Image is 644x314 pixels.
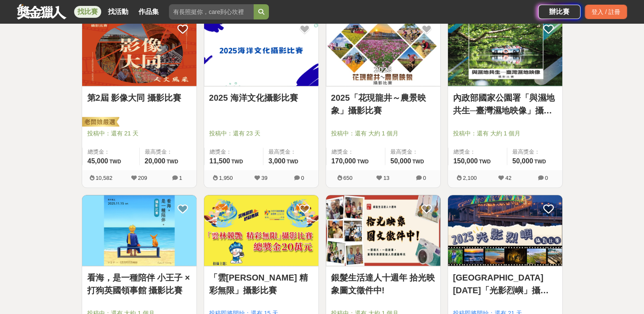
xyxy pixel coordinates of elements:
span: 20,000 [145,157,166,165]
a: Cover Image [326,16,440,87]
span: 11,500 [210,157,230,165]
span: 最高獎金： [268,148,313,156]
input: 有長照挺你，care到心坎裡！青春出手，拍出照顧 影音徵件活動 [169,4,254,19]
span: 總獎金： [453,148,502,156]
span: 50,000 [512,157,533,165]
span: 13 [383,175,389,181]
img: 老闆娘嚴選 [80,116,119,128]
span: 最高獎金： [390,148,435,156]
img: Cover Image [326,16,440,86]
a: Cover Image [82,195,196,266]
span: TWD [534,159,546,165]
span: 0 [423,175,426,181]
span: 45,000 [88,157,108,165]
a: 辦比賽 [538,5,580,19]
span: 209 [138,175,147,181]
a: Cover Image [82,16,196,87]
span: 投稿中：還有 大約 1 個月 [453,129,557,138]
span: 1 [179,175,182,181]
span: TWD [231,159,243,165]
a: 「雲[PERSON_NAME] 精彩無限」攝影比賽 [209,271,313,297]
span: 42 [505,175,511,181]
span: 650 [343,175,353,181]
span: TWD [166,159,178,165]
img: Cover Image [326,195,440,266]
a: 找活動 [105,6,132,18]
span: 總獎金： [210,148,258,156]
img: Cover Image [82,195,196,266]
span: 3,000 [268,157,285,165]
span: 1,950 [219,175,233,181]
span: TWD [479,159,490,165]
span: 總獎金： [332,148,380,156]
img: Cover Image [82,16,196,86]
span: 0 [545,175,548,181]
span: TWD [109,159,121,165]
img: Cover Image [204,16,318,86]
span: 2,100 [463,175,477,181]
a: Cover Image [448,16,562,87]
img: Cover Image [204,195,318,266]
span: 投稿中：還有 23 天 [209,129,313,138]
a: Cover Image [204,195,318,266]
span: 投稿中：還有 21 天 [87,129,191,138]
img: Cover Image [448,195,562,266]
a: 內政部國家公園署「與濕地共生─臺灣濕地映像」攝影比賽 [453,91,557,117]
a: 銀髮生活達人十週年 拾光映象圖文徵件中! [331,271,435,297]
div: 登入 / 註冊 [585,5,627,19]
span: 170,000 [332,157,356,165]
span: 投稿中：還有 大約 1 個月 [331,129,435,138]
span: TWD [357,159,368,165]
span: 總獎金： [88,148,134,156]
a: 2025 海洋文化攝影比賽 [209,91,313,104]
a: 看海，是一種陪伴 小王子 × 打狗英國領事館 攝影比賽 [87,271,191,297]
span: 150,000 [453,157,478,165]
span: TWD [412,159,424,165]
span: 50,000 [390,157,411,165]
img: Cover Image [448,16,562,86]
span: 最高獎金： [145,148,191,156]
span: 最高獎金： [512,148,557,156]
a: Cover Image [204,16,318,87]
a: Cover Image [326,195,440,266]
a: 作品集 [135,6,162,18]
span: TWD [287,159,298,165]
a: [GEOGRAPHIC_DATA][DATE]「光影烈嶼」攝影比賽 [453,271,557,297]
span: 10,582 [96,175,113,181]
a: 第2屆 影像大同 攝影比賽 [87,91,191,104]
span: 39 [261,175,267,181]
span: 0 [301,175,304,181]
a: 找比賽 [74,6,101,18]
a: 2025「花現龍井～農景映象」攝影比賽 [331,91,435,117]
a: Cover Image [448,195,562,266]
